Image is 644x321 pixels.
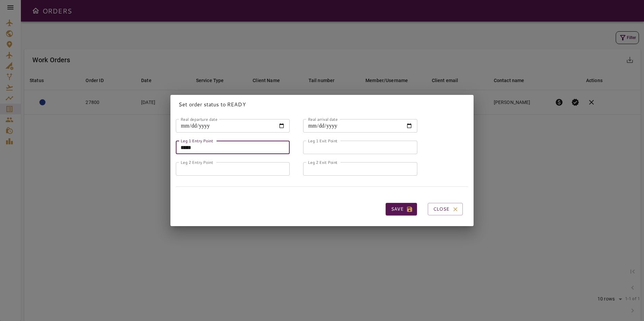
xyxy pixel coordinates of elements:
[308,138,337,143] label: Leg 1 Exit Point
[181,138,213,143] label: Leg 1 Entry Point
[181,116,217,122] label: Real departure date
[179,100,465,108] p: Set order status to READY
[428,203,463,215] button: Close
[386,203,417,215] button: Save
[308,159,337,165] label: Leg 2 Exit Point
[308,116,338,122] label: Real arrival date
[181,159,213,165] label: Leg 2 Entry Point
